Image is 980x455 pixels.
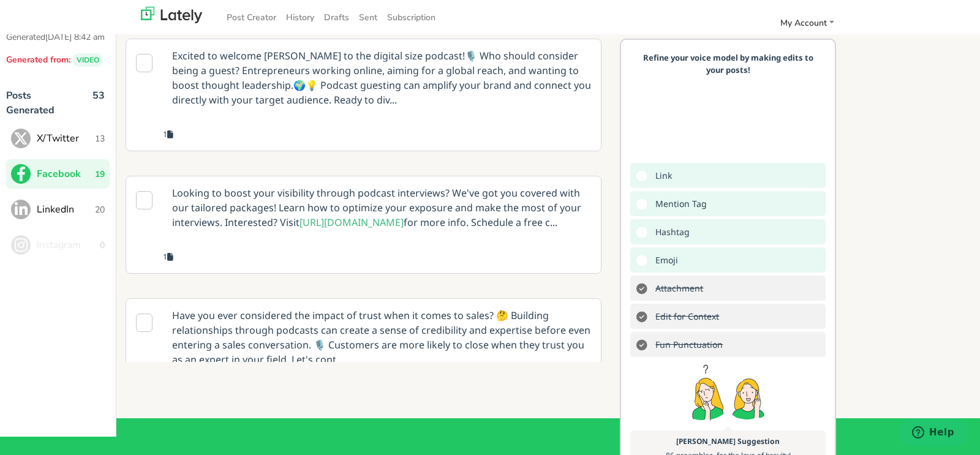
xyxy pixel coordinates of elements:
[775,13,839,33] a: My Account
[45,31,105,43] span: [DATE] 8:42 am
[688,360,767,427] img: suggestion.75af8b33.png
[6,159,110,189] button: Facebook19
[95,168,105,181] span: 19
[37,131,95,146] span: X/Twitter
[382,7,440,28] a: Subscription
[37,167,95,181] span: Facebook
[95,203,105,216] span: 20
[649,167,675,184] span: Add a link to drive traffic to a website or landing page.
[649,223,693,241] span: Add hashtags for context vs. index rankings for increased engagement.
[636,52,820,76] p: Refine your voice model by making edits to your posts!
[163,129,173,140] small: 1
[141,7,202,23] img: lately_logo_nav.700ca2e7.jpg
[6,54,70,66] span: Generated from:
[163,299,601,376] p: Have you ever considered the impact of trust when it comes to sales? 🤔 Building relationships thr...
[300,216,404,229] span: [URL][DOMAIN_NAME]
[780,17,827,29] span: My Account
[37,238,100,252] span: Instagram
[163,39,601,116] p: Excited to welcome [PERSON_NAME] to the digital size podcast!🎙️ Who should consider being a guest...
[649,279,706,297] s: Add a video or photo or swap out the default image from any link for increased visual appeal.
[6,230,110,260] button: Instagram0
[901,418,968,449] iframe: Opens a widget where you can find more information
[649,336,726,353] s: Add exclamation marks, ellipses, etc. to better communicate tone.
[73,53,103,67] span: VIDEO
[359,12,377,23] span: Sent
[163,251,173,262] small: 1
[354,7,382,28] a: Sent
[6,88,68,118] p: Posts Generated
[92,88,105,124] span: 53
[37,202,95,217] span: LinkedIn
[6,124,110,153] button: X/Twitter13
[319,7,354,28] a: Drafts
[222,7,281,28] a: Post Creator
[649,307,722,325] s: Double-check the A.I. to make sure nothing wonky got thru.
[649,251,681,269] span: Add emojis to clarify and drive home the tone of your message.
[6,31,110,43] p: Generated
[6,195,110,224] button: LinkedIn20
[163,176,601,239] p: Looking to boost your visibility through podcast interviews? We've got you covered with our tailo...
[281,7,319,28] a: History
[100,239,105,252] span: 0
[676,436,780,446] b: [PERSON_NAME] Suggestion
[649,195,710,212] span: Add mention tags to leverage the sharing power of others.
[95,132,105,145] span: 13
